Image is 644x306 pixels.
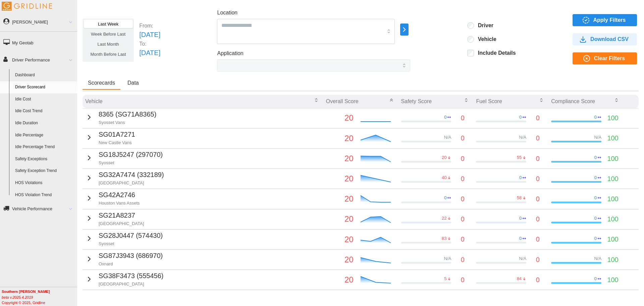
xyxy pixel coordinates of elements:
[444,114,446,120] p: 0
[85,210,144,227] button: SG21A8237[GEOGRAPHIC_DATA]
[12,93,77,105] a: Idle Cost
[461,214,465,224] p: 0
[519,256,527,262] p: N/A
[607,234,618,245] p: 100
[85,170,164,186] button: SG32A7474 (332189)[GEOGRAPHIC_DATA]
[139,30,160,40] p: [DATE]
[99,221,144,227] p: [GEOGRAPHIC_DATA]
[2,290,50,294] b: Southern [PERSON_NAME]
[442,155,446,161] p: 20
[85,109,156,126] button: 8365 (SG71A8365)Syosset Vans
[99,120,156,126] p: Syosset Vans
[594,235,597,242] p: 0
[139,40,160,48] p: To:
[98,21,118,27] span: Last Week
[461,133,465,143] p: 0
[2,289,77,305] div: Copyright © 2025, Gridline
[519,175,522,181] p: 0
[594,155,597,161] p: 0
[594,53,625,64] span: Clear Filters
[607,214,618,224] p: 100
[99,200,140,206] p: Houston Vans Assets
[607,275,618,285] p: 100
[12,177,77,189] a: HOS Violations
[551,97,595,105] p: Compliance Score
[91,32,125,37] span: Week Before Last
[99,129,135,140] p: SG01A7271
[594,215,597,221] p: 0
[444,256,451,262] p: N/A
[12,117,77,129] a: Idle Duration
[99,251,163,261] p: SG87J3943 (686970)
[12,81,77,93] a: Driver Scorecard
[326,233,354,246] p: 20
[91,52,126,57] span: Month Before Last
[326,273,354,286] p: 20
[607,113,618,123] p: 100
[442,175,446,181] p: 40
[99,109,156,120] p: 8365 (SG71A8365)
[99,281,163,287] p: [GEOGRAPHIC_DATA]
[519,134,527,140] p: N/A
[12,165,77,177] a: Safety Exception Trend
[536,133,540,143] p: 0
[607,174,618,184] p: 100
[139,22,160,30] p: From:
[607,255,618,265] p: 100
[99,180,164,186] p: [GEOGRAPHIC_DATA]
[99,170,164,180] p: SG32A7474 (332189)
[474,36,496,43] label: Vehicle
[517,195,522,201] p: 58
[99,210,144,221] p: SG21A8237
[536,275,540,285] p: 0
[12,129,77,141] a: Idle Percentage
[536,194,540,204] p: 0
[217,49,243,58] label: Application
[444,195,446,201] p: 0
[99,271,163,281] p: SG38F3473 (555456)
[461,174,465,184] p: 0
[139,48,160,58] p: [DATE]
[85,97,103,105] p: Vehicle
[573,52,637,64] button: Clear Filters
[594,114,597,120] p: 0
[12,69,77,81] a: Dashboard
[326,152,354,165] p: 20
[594,195,597,201] p: 0
[536,113,540,123] p: 0
[88,80,115,86] span: Scorecards
[99,230,163,241] p: SG28J0447 (574430)
[326,112,354,124] p: 20
[85,149,163,166] button: SG18J5247 (297070)Syosset
[99,149,163,160] p: SG18J5247 (297070)
[444,134,451,140] p: N/A
[326,192,354,205] p: 20
[12,141,77,153] a: Idle Percentage Trend
[127,80,139,86] span: Data
[99,291,135,301] p: SG92A9827
[99,160,163,166] p: Syosset
[85,271,163,287] button: SG38F3473 (555456)[GEOGRAPHIC_DATA]
[590,34,629,45] span: Download CSV
[326,213,354,225] p: 20
[476,97,502,105] p: Fuel Score
[444,276,446,282] p: 5
[461,234,465,245] p: 0
[12,153,77,165] a: Safety Exceptions
[536,154,540,164] p: 0
[442,235,446,242] p: 83
[536,174,540,184] p: 0
[442,215,446,221] p: 22
[461,255,465,265] p: 0
[461,154,465,164] p: 0
[99,261,163,267] p: Oxnard
[519,114,522,120] p: 0
[594,175,597,181] p: 0
[594,276,597,282] p: 0
[85,190,140,206] button: SG42A2746Houston Vans Assets
[519,235,522,242] p: 0
[573,14,637,26] button: Apply Filters
[461,194,465,204] p: 0
[97,42,119,47] span: Last Month
[326,253,354,266] p: 20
